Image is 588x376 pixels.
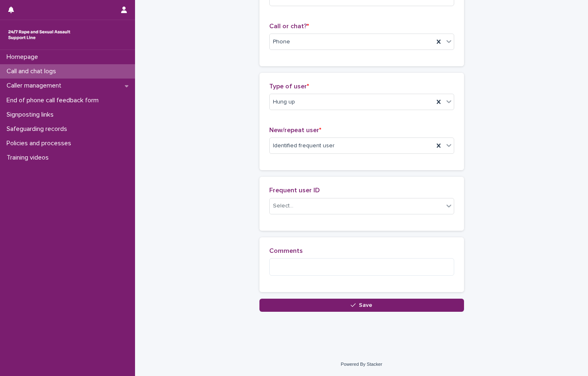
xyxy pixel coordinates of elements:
[3,111,60,119] p: Signposting links
[269,23,309,29] span: Call or chat?
[269,248,303,254] span: Comments
[273,142,335,150] span: Identified frequent user
[3,53,45,61] p: Homepage
[3,125,74,133] p: Safeguarding records
[3,154,55,162] p: Training videos
[3,97,105,104] p: End of phone call feedback form
[273,38,290,46] span: Phone
[3,82,68,90] p: Caller management
[359,302,372,308] span: Save
[3,140,78,147] p: Policies and processes
[259,299,464,312] button: Save
[273,98,295,106] span: Hung up
[3,68,63,75] p: Call and chat logs
[7,27,72,43] img: rhQMoQhaT3yELyF149Cw
[269,187,320,194] span: Frequent user ID
[273,202,293,210] div: Select...
[269,83,309,90] span: Type of user
[269,127,321,133] span: New/repeat user
[341,362,382,367] a: Powered By Stacker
